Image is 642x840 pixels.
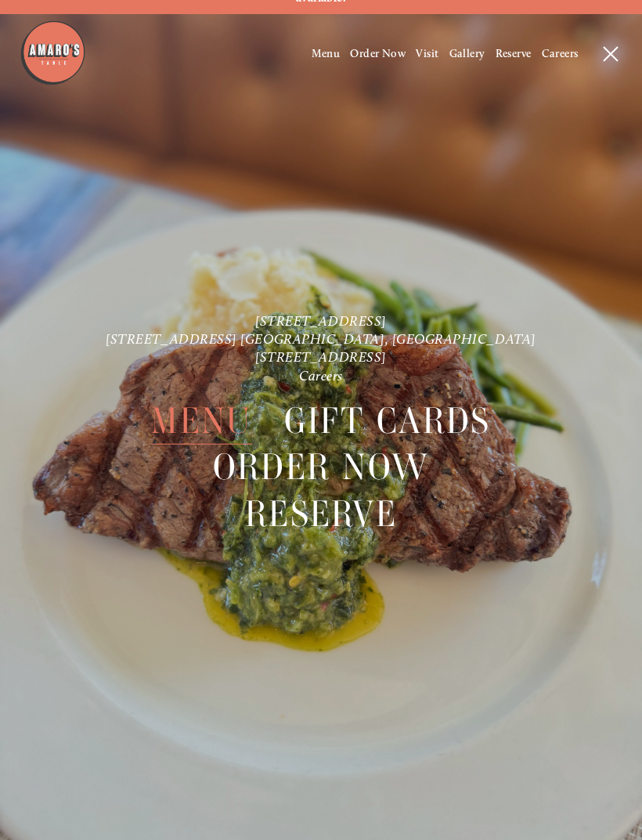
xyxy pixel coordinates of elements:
[416,47,438,60] a: Visit
[151,397,251,444] span: Menu
[213,444,430,491] span: Order Now
[213,444,430,490] a: Order Now
[350,47,406,60] a: Order Now
[151,397,251,443] a: Menu
[284,397,491,443] a: Gift Cards
[496,47,532,60] a: Reserve
[20,20,86,86] img: Amaro's Table
[284,397,491,444] span: Gift Cards
[245,491,397,537] a: Reserve
[245,491,397,538] span: Reserve
[449,47,485,60] a: Gallery
[255,312,387,328] a: [STREET_ADDRESS]
[312,47,341,60] a: Menu
[542,47,579,60] a: Careers
[299,366,343,383] a: Careers
[255,348,387,365] a: [STREET_ADDRESS]
[106,330,536,347] a: [STREET_ADDRESS] [GEOGRAPHIC_DATA], [GEOGRAPHIC_DATA]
